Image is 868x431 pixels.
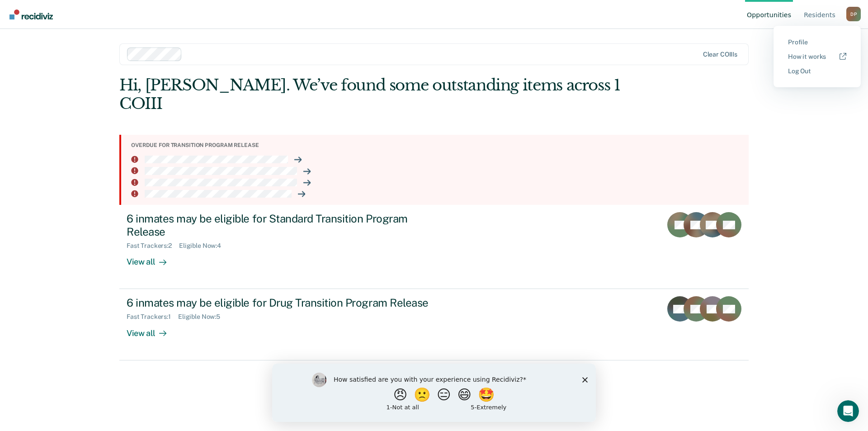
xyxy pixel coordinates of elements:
div: Hi, [PERSON_NAME]. We’ve found some outstanding items across 1 COIII [119,76,623,113]
div: Eligible Now : 4 [179,242,228,250]
a: 6 inmates may be eligible for Standard Transition Program ReleaseFast Trackers:2Eligible Now:4Vie... [119,205,749,289]
a: Profile [788,38,846,46]
div: 6 inmates may be eligible for Standard Transition Program Release [127,212,444,238]
a: How it works [788,53,846,61]
a: 6 inmates may be eligible for Drug Transition Program ReleaseFast Trackers:1Eligible Now:5View all [119,289,749,360]
iframe: Intercom live chat [837,400,859,422]
div: Profile menu [774,26,861,87]
div: Fast Trackers : 1 [127,313,178,321]
div: Overdue for transition program release [131,142,741,148]
div: Fast Trackers : 2 [127,242,179,250]
iframe: Survey by Kim from Recidiviz [272,364,596,422]
div: D P [846,7,861,21]
img: Recidiviz [9,9,53,19]
div: Eligible Now : 5 [178,313,227,321]
a: Log Out [788,67,846,75]
div: Clear COIIIs [703,51,737,58]
div: View all [127,321,177,338]
button: Profile dropdown button [846,7,861,21]
div: 6 inmates may be eligible for Drug Transition Program Release [127,296,444,309]
div: View all [127,250,177,267]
